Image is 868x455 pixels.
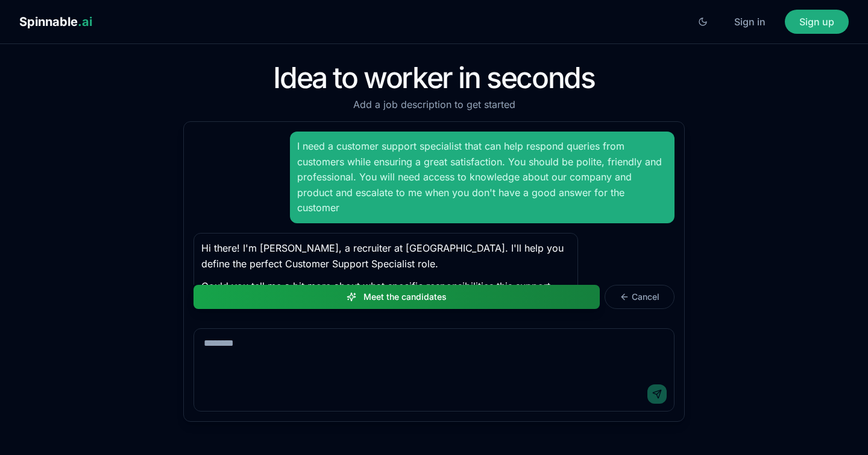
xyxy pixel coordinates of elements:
[183,63,685,92] h1: Idea to worker in seconds
[605,285,675,309] button: Cancel
[183,97,685,112] p: Add a job description to get started
[720,10,780,34] button: Sign in
[297,139,667,216] p: I need a customer support specialist that can help respond queries from customers while ensuring ...
[78,14,92,29] span: .ai
[193,285,600,309] button: Meet the candidates
[785,10,849,34] button: Sign up
[632,291,659,303] span: Cancel
[19,14,92,29] span: Spinnable
[201,279,570,340] p: Could you tell me a bit more about what specific responsibilities this support specialist will ha...
[201,241,570,272] p: Hi there! I'm [PERSON_NAME], a recruiter at [GEOGRAPHIC_DATA]. I'll help you define the perfect C...
[691,10,715,34] button: Switch to light mode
